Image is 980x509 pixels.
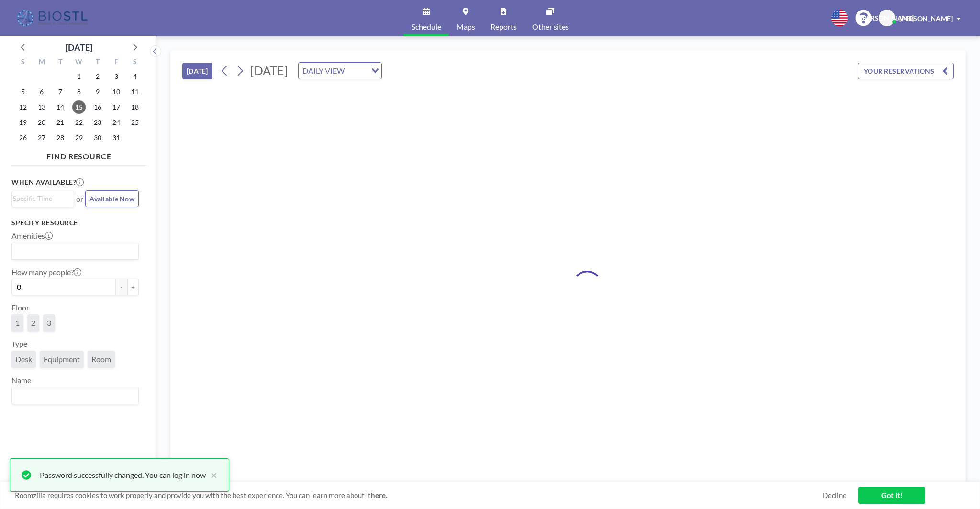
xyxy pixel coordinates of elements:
[44,354,80,364] span: Equipment
[16,116,30,129] span: Sunday, October 19, 2025
[15,354,32,364] span: Desk
[91,100,104,114] span: Thursday, October 16, 2025
[128,70,142,83] span: Saturday, October 4, 2025
[85,190,139,207] button: Available Now
[15,318,20,327] span: 1
[11,303,29,312] label: Floor
[40,469,206,481] div: Password successfully changed. You can log in now
[299,63,381,79] div: Search for option
[110,131,123,144] span: Friday, October 31, 2025
[72,116,86,129] span: Wednesday, October 22, 2025
[91,116,104,129] span: Thursday, October 23, 2025
[35,100,48,114] span: Monday, October 13, 2025
[110,70,123,83] span: Friday, October 3, 2025
[347,65,366,77] input: Search for option
[13,193,68,204] input: Search for option
[15,491,823,500] span: Roomzilla requires cookies to work properly and provide you with the best experience. You can lea...
[823,491,846,500] a: Decline
[72,85,86,99] span: Wednesday, October 8, 2025
[858,487,925,504] a: Got it!
[858,63,954,79] button: YOUR RESERVATIONS
[12,191,74,206] div: Search for option
[301,65,346,77] span: DAILY VIEW
[457,23,475,31] span: Maps
[860,14,914,22] span: [PERSON_NAME]
[490,23,517,31] span: Reports
[12,243,138,259] div: Search for option
[72,70,86,83] span: Wednesday, October 1, 2025
[89,195,134,203] span: Available Now
[412,23,441,31] span: Schedule
[16,131,30,144] span: Sunday, October 26, 2025
[47,318,51,327] span: 3
[54,100,67,114] span: Tuesday, October 14, 2025
[116,279,127,295] button: -
[14,56,33,69] div: S
[206,469,217,481] button: close
[11,231,53,241] label: Amenities
[91,70,104,83] span: Thursday, October 2, 2025
[13,245,133,257] input: Search for option
[11,148,146,161] h4: FIND RESOURCE
[54,85,67,99] span: Tuesday, October 7, 2025
[91,354,111,364] span: Room
[11,267,81,277] label: How many people?
[110,116,123,129] span: Friday, October 24, 2025
[12,387,138,404] div: Search for option
[33,56,51,69] div: M
[11,219,139,227] h3: Specify resource
[13,389,133,402] input: Search for option
[35,116,48,129] span: Monday, October 20, 2025
[899,14,953,22] span: [PERSON_NAME]
[66,41,92,54] div: [DATE]
[70,56,89,69] div: W
[127,279,139,295] button: +
[91,85,104,99] span: Thursday, October 9, 2025
[11,339,27,349] label: Type
[35,131,48,144] span: Monday, October 27, 2025
[110,85,123,99] span: Friday, October 10, 2025
[54,131,67,144] span: Tuesday, October 28, 2025
[54,116,67,129] span: Tuesday, October 21, 2025
[128,100,142,114] span: Saturday, October 18, 2025
[76,194,83,204] span: or
[88,56,107,69] div: T
[16,100,30,114] span: Sunday, October 12, 2025
[72,131,86,144] span: Wednesday, October 29, 2025
[15,9,91,28] img: organization-logo
[16,85,30,99] span: Sunday, October 5, 2025
[128,85,142,99] span: Saturday, October 11, 2025
[250,63,288,77] span: [DATE]
[51,56,70,69] div: T
[110,100,123,114] span: Friday, October 17, 2025
[532,23,569,31] span: Other sites
[125,56,144,69] div: S
[182,63,212,79] button: [DATE]
[128,116,142,129] span: Saturday, October 25, 2025
[35,85,48,99] span: Monday, October 6, 2025
[371,491,387,499] a: here.
[107,56,125,69] div: F
[31,318,35,327] span: 2
[91,131,104,144] span: Thursday, October 30, 2025
[11,376,31,385] label: Name
[72,100,86,114] span: Wednesday, October 15, 2025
